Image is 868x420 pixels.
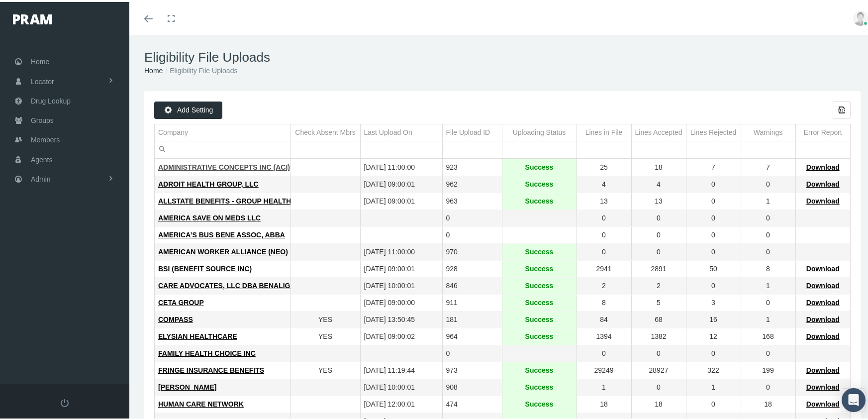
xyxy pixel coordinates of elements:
[158,263,252,271] span: BSI (BENEFIT SOURCE INC)
[631,326,686,343] td: 1382
[442,394,502,411] td: 474
[158,178,259,186] span: ADROIT HEALTH GROUP, LLC
[155,139,290,156] td: Filter cell
[442,326,502,343] td: 964
[842,386,866,410] div: Open Intercom Messenger
[364,126,412,135] div: Last Upload On
[360,191,442,208] td: [DATE] 09:00:01
[158,195,291,203] span: ALLSTATE BENEFITS - GROUP HEALTH
[631,394,686,411] td: 18
[631,343,686,360] td: 0
[502,242,577,259] td: Success
[144,48,861,63] h1: Eligibility File Uploads
[31,90,71,108] span: Drug Lookup
[442,191,502,208] td: 963
[360,276,442,293] td: [DATE] 10:00:01
[806,364,840,372] span: Download
[631,208,686,225] td: 0
[631,174,686,191] td: 4
[806,195,840,203] span: Download
[577,259,631,276] td: 2941
[631,276,686,293] td: 2
[442,377,502,394] td: 908
[177,104,213,112] span: Add Setting
[741,394,795,411] td: 18
[502,276,577,293] td: Success
[686,377,741,394] td: 1
[360,293,442,310] td: [DATE] 09:00:00
[631,242,686,259] td: 0
[154,99,851,117] div: Data grid toolbar
[686,174,741,191] td: 0
[502,293,577,310] td: Success
[631,377,686,394] td: 0
[502,326,577,343] td: Success
[502,191,577,208] td: Success
[158,347,256,355] span: FAMILY HEALTH CHOICE INC
[502,377,577,394] td: Success
[585,126,623,135] div: Lines in File
[31,70,54,89] span: Locator
[442,259,502,276] td: 928
[741,293,795,310] td: 0
[513,126,566,135] div: Uploading Status
[795,122,850,139] td: Column Error Report
[290,326,360,343] td: YES
[741,360,795,377] td: 199
[631,191,686,208] td: 13
[577,157,631,174] td: 25
[686,122,741,139] td: Column Lines Rejected
[631,293,686,310] td: 5
[290,310,360,326] td: YES
[631,310,686,326] td: 68
[806,263,840,271] span: Download
[833,99,851,117] div: Export all data to Excel
[502,310,577,326] td: Success
[442,293,502,310] td: 911
[360,259,442,276] td: [DATE] 09:00:01
[686,326,741,343] td: 12
[686,191,741,208] td: 0
[158,398,244,406] span: HUMAN CARE NETWORK
[158,229,285,237] span: AMERICA’S BUS BENE ASSOC, ABBA
[577,394,631,411] td: 18
[690,126,737,135] div: Lines Rejected
[741,174,795,191] td: 0
[577,343,631,360] td: 0
[577,242,631,259] td: 0
[158,246,288,254] span: AMERICAN WORKER ALLIANCE (NEO)
[577,174,631,191] td: 4
[806,381,840,389] span: Download
[635,126,682,135] div: Lines Accepted
[446,126,490,135] div: File Upload ID
[295,126,355,135] div: Check Absent Mbrs
[577,326,631,343] td: 1394
[686,225,741,242] td: 0
[741,225,795,242] td: 0
[741,208,795,225] td: 0
[31,50,49,69] span: Home
[741,259,795,276] td: 8
[158,297,204,305] span: CETA GROUP
[502,360,577,377] td: Success
[741,343,795,360] td: 0
[502,122,577,139] td: Column Uploading Status
[360,242,442,259] td: [DATE] 11:00:00
[442,343,502,360] td: 0
[631,122,686,139] td: Column Lines Accepted
[360,377,442,394] td: [DATE] 10:00:01
[741,326,795,343] td: 168
[631,225,686,242] td: 0
[158,381,216,389] span: [PERSON_NAME]
[31,148,53,167] span: Agents
[163,63,237,74] li: Eligibility File Uploads
[631,157,686,174] td: 18
[158,280,295,288] span: CARE ADVOCATES, LLC DBA BENALIGN
[631,360,686,377] td: 28927
[577,276,631,293] td: 2
[754,126,783,135] div: Warnings
[442,122,502,139] td: Column File Upload ID
[577,208,631,225] td: 0
[577,293,631,310] td: 8
[806,178,840,186] span: Download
